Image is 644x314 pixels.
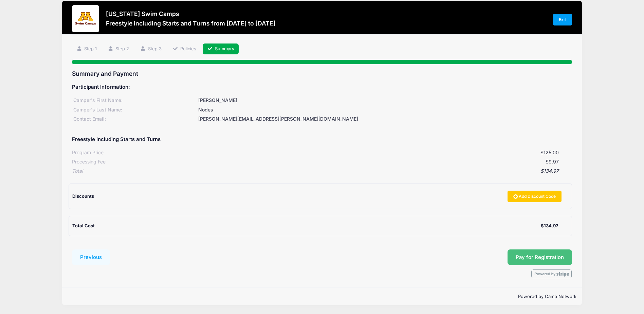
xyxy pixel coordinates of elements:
div: $9.97 [106,158,558,165]
span: Discounts [72,193,94,199]
div: Total Cost [72,223,540,229]
a: Summary [203,43,239,55]
div: [PERSON_NAME][EMAIL_ADDRESS][PERSON_NAME][DOMAIN_NAME] [197,116,572,123]
div: Nodes [197,106,572,114]
a: Add Discount Code [508,191,562,202]
div: [PERSON_NAME] [197,97,572,104]
div: Camper's First Name: [72,97,197,104]
div: Contact Email: [72,116,197,123]
button: Previous [72,249,110,265]
div: $134.97 [83,168,558,175]
div: Total [72,168,83,175]
div: Program Price [72,149,104,156]
a: Step 3 [136,43,166,55]
p: Powered by Camp Network [68,293,576,300]
h3: Freestyle including Starts and Turns from [DATE] to [DATE] [106,20,276,27]
h3: [US_STATE] Swim Camps [106,10,276,17]
h3: Summary and Payment [72,70,572,77]
div: Camper's Last Name: [72,106,197,114]
a: Step 2 [104,43,134,55]
a: Policies [168,43,201,55]
a: Exit [553,14,572,25]
h5: Participant Information: [72,84,572,90]
button: Pay for Registration [508,249,572,265]
div: $134.97 [541,223,558,229]
div: Processing Fee [72,158,106,165]
span: $125.00 [540,150,559,155]
a: Step 1 [72,43,101,55]
h5: Freestyle including Starts and Turns [72,137,161,143]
